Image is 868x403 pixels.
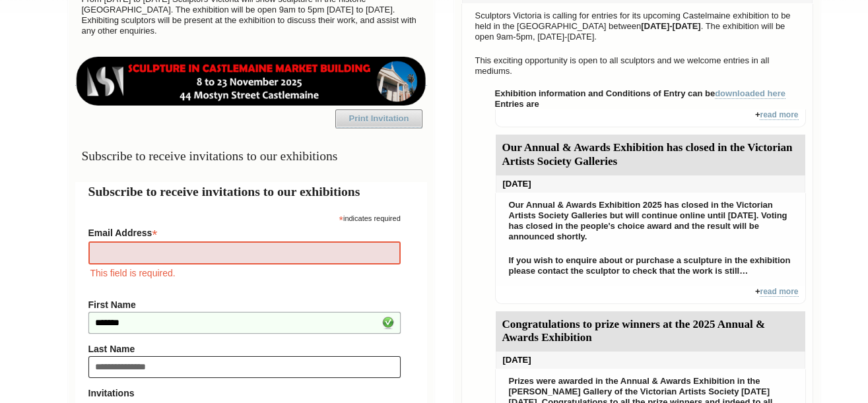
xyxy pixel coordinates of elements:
[715,88,785,99] a: downloaded here
[335,109,422,128] a: Print Invitation
[496,175,805,193] div: [DATE]
[496,135,805,175] div: Our Annual & Awards Exhibition has closed in the Victorian Artists Society Galleries
[641,21,701,31] strong: [DATE]-[DATE]
[495,88,786,99] strong: Exhibition information and Conditions of Entry can be
[88,344,401,354] label: Last Name
[75,143,427,169] h3: Subscribe to receive invitations to our exhibitions
[495,286,806,304] div: +
[88,299,401,310] label: First Name
[496,352,805,369] div: [DATE]
[88,388,401,398] strong: Invitations
[760,287,798,297] a: read more
[88,224,401,239] label: Email Address
[88,266,401,280] div: This field is required.
[760,110,798,120] a: read more
[88,211,401,224] div: indicates required
[496,311,805,352] div: Congratulations to prize winners at the 2025 Annual & Awards Exhibition
[469,7,806,46] p: Sculptors Victoria is calling for entries for its upcoming Castelmaine exhibition to be held in t...
[75,57,427,106] img: castlemaine-ldrbd25v2.png
[88,182,414,201] h2: Subscribe to receive invitations to our exhibitions
[469,52,806,80] p: This exciting opportunity is open to all sculptors and we welcome entries in all mediums.
[495,109,806,127] div: +
[502,197,799,245] p: Our Annual & Awards Exhibition 2025 has closed in the Victorian Artists Society Galleries but wil...
[502,252,799,280] p: If you wish to enquire about or purchase a sculpture in the exhibition please contact the sculpto...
